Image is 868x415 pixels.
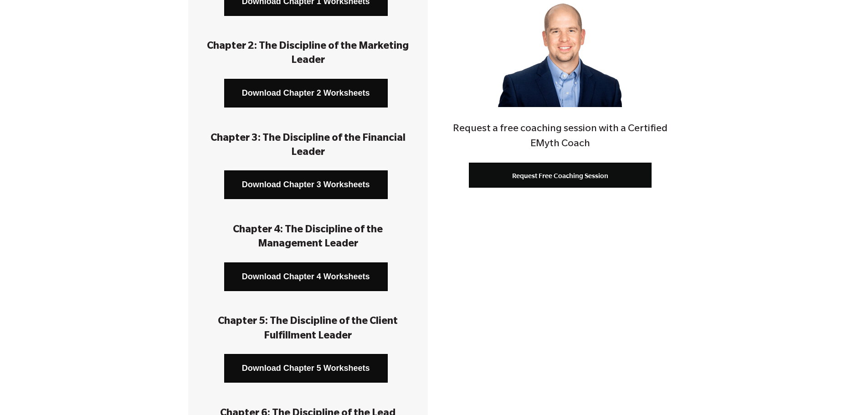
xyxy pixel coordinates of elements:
[202,40,414,68] h3: Chapter 2: The Discipline of the Marketing Leader
[440,122,680,153] h4: Request a free coaching session with a Certified EMyth Coach
[665,349,868,415] iframe: Chat Widget
[512,172,608,179] span: Request Free Coaching Session
[224,262,388,291] a: Download Chapter 4 Worksheets
[202,315,414,343] h3: Chapter 5: The Discipline of the Client Fulfillment Leader
[224,354,388,383] a: Download Chapter 5 Worksheets
[469,163,652,188] a: Request Free Coaching Session
[224,170,388,199] a: Download Chapter 3 Worksheets
[202,132,414,160] h3: Chapter 3: The Discipline of the Financial Leader
[224,79,388,108] a: Download Chapter 2 Worksheets
[202,224,414,252] h3: Chapter 4: The Discipline of the Management Leader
